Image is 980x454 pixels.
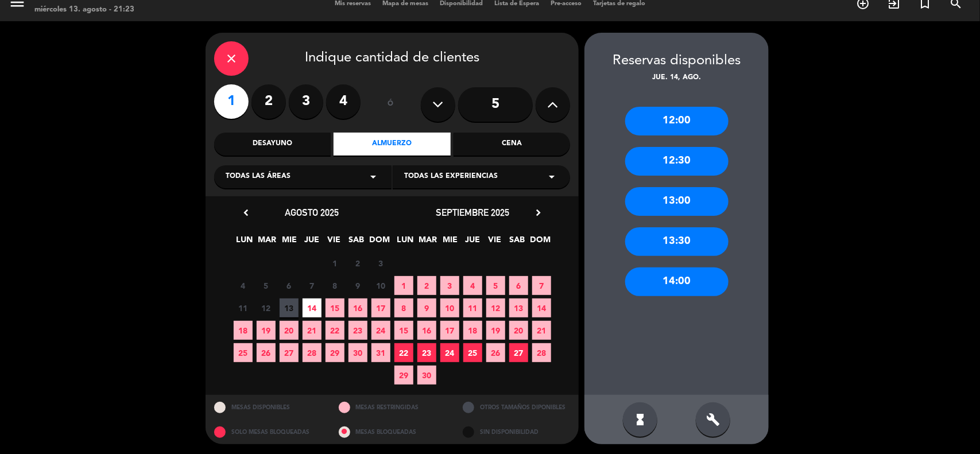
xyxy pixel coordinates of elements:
[303,321,321,340] span: 21
[625,267,729,296] div: 14:00
[394,366,413,385] span: 29
[330,395,455,420] div: MESAS RESTRINGIDAS
[440,343,459,362] span: 24
[371,321,390,340] span: 24
[436,207,509,218] span: septiembre 2025
[370,233,389,252] span: DOM
[625,147,729,176] div: 12:30
[257,343,276,362] span: 26
[404,171,498,183] span: Todas las experiencias
[326,321,344,340] span: 22
[532,207,544,219] i: chevron_right
[224,52,238,65] i: close
[258,233,277,252] span: MAR
[326,298,344,317] span: 15
[463,276,482,295] span: 4
[434,1,489,7] span: Disponibilidad
[325,233,344,252] span: VIE
[234,321,253,340] span: 18
[417,366,436,385] span: 30
[280,233,299,252] span: MIE
[257,276,276,295] span: 5
[454,420,579,444] div: SIN DISPONIBILIDAD
[584,72,769,84] div: jue. 14, ago.
[394,276,413,295] span: 1
[206,395,330,420] div: MESAS DISPONIBLES
[417,298,436,317] span: 9
[625,187,729,216] div: 13:00
[303,276,321,295] span: 7
[454,133,570,156] div: Cena
[371,254,390,273] span: 3
[326,276,344,295] span: 8
[251,84,286,119] label: 2
[280,298,299,317] span: 13
[226,171,290,183] span: Todas las áreas
[587,1,651,7] span: Tarjetas de regalo
[303,343,321,362] span: 28
[454,395,579,420] div: OTROS TAMAÑOS DIPONIBLES
[532,321,551,340] span: 21
[532,276,551,295] span: 7
[625,227,729,256] div: 13:30
[706,413,720,426] i: build
[280,321,299,340] span: 20
[285,207,339,218] span: agosto 2025
[214,41,570,76] div: Indique cantidad de clientes
[326,343,344,362] span: 29
[303,298,321,317] span: 14
[440,276,459,295] span: 3
[303,233,321,252] span: JUE
[463,321,482,340] span: 18
[329,1,377,7] span: Mis reservas
[463,343,482,362] span: 25
[486,276,505,295] span: 5
[372,84,409,125] div: ó
[584,50,769,72] div: Reservas disponibles
[419,233,437,252] span: MAR
[348,298,367,317] span: 16
[280,343,299,362] span: 27
[463,298,482,317] span: 11
[235,233,254,252] span: LUN
[289,84,323,119] label: 3
[34,4,134,15] div: miércoles 13. agosto - 21:23
[545,170,559,184] i: arrow_drop_down
[257,298,276,317] span: 12
[348,321,367,340] span: 23
[348,343,367,362] span: 30
[214,84,249,119] label: 1
[330,420,455,444] div: MESAS BLOQUEADAS
[509,321,528,340] span: 20
[509,298,528,317] span: 13
[486,298,505,317] span: 12
[509,343,528,362] span: 27
[417,276,436,295] span: 2
[240,207,252,219] i: chevron_left
[489,1,545,7] span: Lista de Espera
[625,107,729,135] div: 12:00
[463,233,482,252] span: JUE
[545,1,587,7] span: Pre-acceso
[394,321,413,340] span: 15
[486,233,505,252] span: VIE
[417,321,436,340] span: 16
[326,84,361,119] label: 4
[532,298,551,317] span: 14
[377,1,434,7] span: Mapa de mesas
[371,276,390,295] span: 10
[530,233,549,252] span: DOM
[326,254,344,273] span: 1
[441,233,460,252] span: MIE
[347,233,366,252] span: SAB
[366,170,380,184] i: arrow_drop_down
[371,298,390,317] span: 17
[486,321,505,340] span: 19
[486,343,505,362] span: 26
[334,133,450,156] div: Almuerzo
[206,420,330,444] div: SOLO MESAS BLOQUEADAS
[234,298,253,317] span: 11
[257,321,276,340] span: 19
[633,413,647,426] i: hourglass_full
[440,298,459,317] span: 10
